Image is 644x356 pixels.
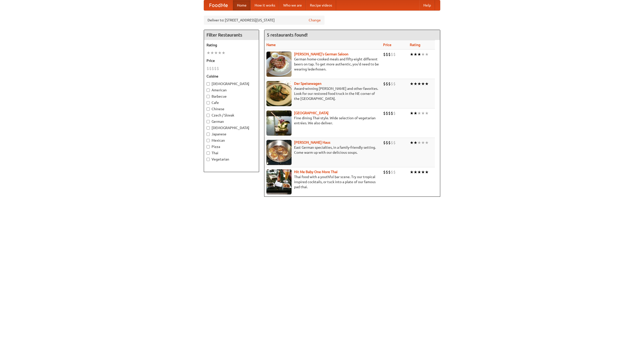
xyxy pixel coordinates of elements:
label: Vegetarian [207,157,256,162]
li: ★ [414,169,417,175]
label: American [207,88,256,93]
li: $ [383,81,386,87]
a: Der Speisewagen [294,82,321,86]
a: [PERSON_NAME] Haus [294,140,330,144]
li: ★ [421,169,425,175]
li: ★ [421,110,425,116]
li: ★ [417,52,421,57]
a: Hit Me Baby One More Thai [294,170,338,174]
li: ★ [425,52,429,57]
li: $ [214,66,217,71]
ng-pluralize: 5 restaurants found! [267,32,308,37]
li: $ [386,110,388,116]
li: $ [391,110,393,116]
li: $ [383,169,386,175]
label: Japanese [207,132,256,137]
label: [DEMOGRAPHIC_DATA] [207,81,256,86]
li: ★ [218,50,222,56]
li: ★ [421,81,425,87]
label: German [207,119,256,124]
p: Thai food with a youthful bar scene. Try our tropical inspired cocktails, or tuck into a plate of... [266,174,379,189]
h5: Rating [207,43,256,48]
div: Deliver to: [STREET_ADDRESS][US_STATE] [204,16,325,25]
h5: Cuisine [207,74,256,79]
li: ★ [417,110,421,116]
li: ★ [414,81,417,87]
li: ★ [417,140,421,145]
li: ★ [410,52,414,57]
li: $ [393,110,396,116]
li: ★ [414,140,417,145]
p: Fine dining Thai-style. Wide selection of vegetarian entrées. We also deliver. [266,115,379,126]
li: $ [217,66,219,71]
li: $ [207,66,209,71]
a: Name [266,43,276,47]
a: Price [383,43,391,47]
li: $ [383,110,386,116]
label: Mexican [207,138,256,143]
li: ★ [410,169,414,175]
a: [PERSON_NAME]'s German Saloon [294,52,348,56]
a: Help [419,0,435,10]
label: Czech / Slovak [207,113,256,118]
li: ★ [425,81,429,87]
li: ★ [425,169,429,175]
a: How it works [251,0,279,10]
li: $ [391,140,393,145]
li: $ [388,110,391,116]
input: Chinese [207,107,210,111]
li: ★ [210,50,214,56]
li: $ [391,52,393,57]
p: Award-winning [PERSON_NAME] and other favorites. Look for our restored food truck in the NE corne... [266,86,379,101]
a: Recipe videos [306,0,336,10]
input: Mexican [207,139,210,142]
li: $ [386,140,388,145]
img: babythai.jpg [266,169,292,194]
li: $ [386,81,388,87]
input: German [207,120,210,123]
li: $ [386,52,388,57]
li: $ [388,140,391,145]
li: $ [393,81,396,87]
img: esthers.jpg [266,52,292,77]
li: $ [393,140,396,145]
label: Chinese [207,106,256,111]
input: [DEMOGRAPHIC_DATA] [207,126,210,130]
li: ★ [214,50,218,56]
li: ★ [414,52,417,57]
p: East German specialties, in a family-friendly setting. Come warm up with our delicious soups. [266,145,379,155]
a: FoodMe [204,0,233,10]
li: $ [209,66,212,71]
p: German home-cooked meals and fifty-eight different beers on tap. To get more authentic, you'd nee... [266,57,379,72]
a: Who we are [279,0,306,10]
li: $ [393,169,396,175]
a: Change [309,18,321,23]
h4: Filter Restaurants [204,30,259,40]
a: Home [233,0,251,10]
li: $ [388,169,391,175]
li: ★ [414,110,417,116]
img: speisewagen.jpg [266,81,292,106]
li: $ [391,81,393,87]
li: ★ [421,52,425,57]
input: Japanese [207,133,210,136]
li: $ [391,169,393,175]
li: ★ [425,140,429,145]
label: [DEMOGRAPHIC_DATA] [207,125,256,130]
a: [GEOGRAPHIC_DATA] [294,111,329,115]
li: $ [386,169,388,175]
li: ★ [410,81,414,87]
input: Thai [207,151,210,155]
label: Thai [207,150,256,155]
li: $ [383,52,386,57]
li: $ [393,52,396,57]
li: $ [388,52,391,57]
input: Pizza [207,145,210,148]
img: satay.jpg [266,110,292,136]
li: $ [388,81,391,87]
li: ★ [425,110,429,116]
